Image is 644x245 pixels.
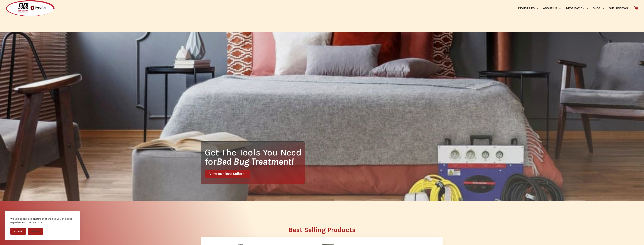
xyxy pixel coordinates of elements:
h2: Best Selling Products [201,227,443,233]
button: Decline [28,228,43,235]
button: Accept [10,228,26,235]
span: View our Best Sellers! [209,172,245,176]
h1: Get The Tools You Need for [205,148,305,166]
a: View our Best Sellers! [205,170,250,178]
div: We use cookies to ensure that we give you the best experience on our website. [10,217,74,224]
i: Bed Bug Treatment! [217,156,294,167]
